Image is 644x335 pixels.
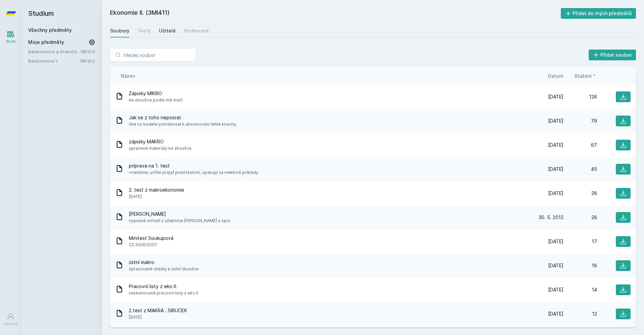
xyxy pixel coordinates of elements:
span: Vse co budete potrebovat k absolvovani tehle kraviny. [129,121,237,128]
span: naskenované pracovní listy z eko II [129,290,198,296]
span: [DATE] [129,193,184,200]
span: zpracované otázky k ústní zkoušce [129,266,199,272]
div: 14 [563,286,597,293]
h2: Ekonomie II. (3MI411) [110,8,561,19]
div: Učitelé [159,27,176,34]
span: ke zkoušce podle mě stačí [129,97,182,104]
span: [DATE] [129,314,187,321]
span: Minitest Soukupová [129,235,173,242]
span: [DATE] [548,118,563,124]
a: 1BP210 [80,49,95,54]
span: zápisky MAKRO [129,138,192,145]
span: [DATE] [548,142,563,148]
span: ZS 2006/2007 [129,242,173,248]
div: Soubory [110,27,129,34]
span: 2.test z MAKRA . SIRUCEK [129,307,187,314]
div: 16 [563,262,597,269]
span: vypsané shrnutí z učebnice [PERSON_NAME] a spol [129,217,230,224]
span: Moje předměty [28,39,64,46]
button: Název [121,72,135,79]
a: Bankovnictví a finanční instituce [28,48,80,55]
div: 45 [563,166,597,173]
span: ústní makro [129,259,199,266]
button: Přidat soubor [589,50,636,60]
button: Stažení [574,72,597,79]
span: [DATE] [548,166,563,173]
span: [DATE] [548,286,563,293]
button: Přidat do mých předmětů [561,8,636,19]
div: Uživatel [4,321,18,326]
div: Study [6,39,16,44]
span: [DATE] [548,190,563,197]
div: 12 [563,311,597,317]
span: [PERSON_NAME] [129,211,230,217]
span: [DATE] [548,262,563,269]
a: Všechny předměty [28,27,72,33]
div: Hodnocení [184,27,209,34]
a: Hodnocení [184,24,209,38]
span: upravené materiály ke zkoušce [129,145,192,152]
div: Testy [138,27,151,34]
span: Jak se z toho neposrat [129,114,237,121]
span: 30. 5. 2012 [539,214,563,221]
a: Učitelé [159,24,176,38]
a: 1BP302 [80,58,95,64]
span: +riešenie, určite prejsť pred testom, opakujú sa niektoré príklady [129,169,258,176]
div: 67 [563,142,597,148]
span: 2. test z makroekonomie [129,187,184,193]
a: Testy [138,24,151,38]
div: 28 [563,214,597,221]
span: [DATE] [548,238,563,245]
span: Pracovní listy z eko II. [129,283,198,290]
span: [DATE] [548,311,563,317]
span: Stažení [574,72,592,79]
button: Datum [548,72,563,79]
span: Zápisky MIKRO [129,90,182,97]
a: Uživatel [1,309,20,330]
div: 17 [563,238,597,245]
a: Study [1,27,20,47]
span: príprava na 1. test [129,162,258,169]
span: [DATE] [548,93,563,100]
input: Hledej soubor [110,48,196,62]
div: 28 [563,190,597,197]
div: 79 [563,118,597,124]
div: 126 [563,93,597,100]
a: Bankovnictví I. [28,58,80,64]
a: Soubory [110,24,129,38]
